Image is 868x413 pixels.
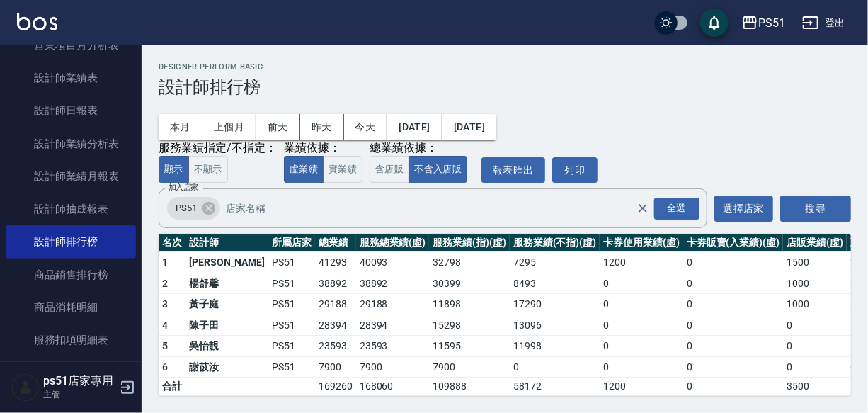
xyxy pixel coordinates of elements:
button: 不含入店販 [409,156,467,183]
td: 7295 [510,252,600,273]
td: 11898 [429,294,510,315]
th: 卡券使用業績(虛) [600,234,683,252]
td: 17290 [510,294,600,315]
th: 設計師 [185,234,268,252]
div: PS51 [167,197,220,220]
td: 1500 [783,252,847,273]
td: PS51 [268,336,315,357]
button: 搜尋 [780,196,851,222]
img: Person [11,373,40,402]
h3: 設計師排行榜 [159,77,851,97]
td: PS51 [268,356,315,378]
a: 設計師業績表 [6,62,136,94]
button: 選擇店家 [714,196,773,222]
span: 2 [162,278,168,289]
a: 設計師業績分析表 [6,128,136,160]
button: 前天 [256,114,300,140]
td: 0 [683,252,783,273]
td: 陳子田 [185,315,268,336]
td: 109888 [429,378,510,396]
button: [DATE] [387,114,442,140]
td: 0 [783,336,847,357]
td: 0 [600,336,683,357]
h2: Designer Perform Basic [159,62,851,72]
td: 30399 [429,273,510,294]
td: PS51 [268,294,315,315]
button: save [700,9,729,37]
th: 所屬店家 [268,234,315,252]
td: [PERSON_NAME] [185,252,268,273]
div: 總業績依據： [370,141,474,156]
button: 報表匯出 [481,157,545,183]
th: 服務業績(不指)(虛) [510,234,600,252]
td: 1200 [600,378,683,396]
td: 7900 [429,356,510,378]
th: 總業績 [315,234,356,252]
button: Open [651,195,702,222]
td: 1000 [783,294,847,315]
span: 6 [162,361,168,373]
button: 今天 [344,114,388,140]
div: 業績依據： [284,141,362,156]
td: 0 [683,336,783,357]
h5: ps51店家專用 [43,374,115,388]
button: 虛業績 [284,156,324,183]
th: 卡券販賣(入業績)(虛) [683,234,783,252]
span: PS51 [167,201,205,215]
td: 謝苡汝 [185,356,268,378]
td: 13096 [510,315,600,336]
td: 58172 [510,378,600,396]
td: 23593 [315,336,356,357]
a: 設計師抽成報表 [6,193,136,225]
div: 全選 [654,198,699,220]
td: 吳怡靚 [185,336,268,357]
a: 設計師排行榜 [6,225,136,258]
td: 11998 [510,336,600,357]
th: 服務業績(指)(虛) [429,234,510,252]
td: 楊舒馨 [185,273,268,294]
a: 設計師業績月報表 [6,160,136,193]
td: 0 [783,356,847,378]
td: 0 [683,273,783,294]
button: 登出 [796,10,851,36]
td: 29188 [315,294,356,315]
button: 不顯示 [188,156,228,183]
td: 0 [510,356,600,378]
td: 28394 [356,315,430,336]
button: 昨天 [300,114,344,140]
input: 店家名稱 [222,196,661,221]
td: 3500 [783,378,847,396]
span: 4 [162,319,168,331]
td: 41293 [315,252,356,273]
a: 設計師日報表 [6,94,136,127]
td: 15298 [429,315,510,336]
td: 0 [783,315,847,336]
td: 29188 [356,294,430,315]
td: 0 [600,273,683,294]
img: Logo [17,13,57,30]
button: 實業績 [323,156,362,183]
td: 7900 [315,356,356,378]
td: 合計 [159,378,185,396]
label: 加入店家 [169,182,198,193]
button: 顯示 [159,156,189,183]
th: 名次 [159,234,185,252]
th: 店販業績(虛) [783,234,847,252]
a: 營業項目月分析表 [6,29,136,62]
td: 0 [683,294,783,315]
td: 168060 [356,378,430,396]
button: 本月 [159,114,202,140]
td: 0 [600,294,683,315]
td: 28394 [315,315,356,336]
button: [DATE] [442,114,496,140]
td: PS51 [268,273,315,294]
div: 服務業績指定/不指定： [159,141,277,156]
td: 38892 [315,273,356,294]
th: 服務總業績(虛) [356,234,430,252]
td: 1000 [783,273,847,294]
td: 38892 [356,273,430,294]
td: 169260 [315,378,356,396]
span: 5 [162,340,168,351]
a: 單一服務項目查詢 [6,356,136,389]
